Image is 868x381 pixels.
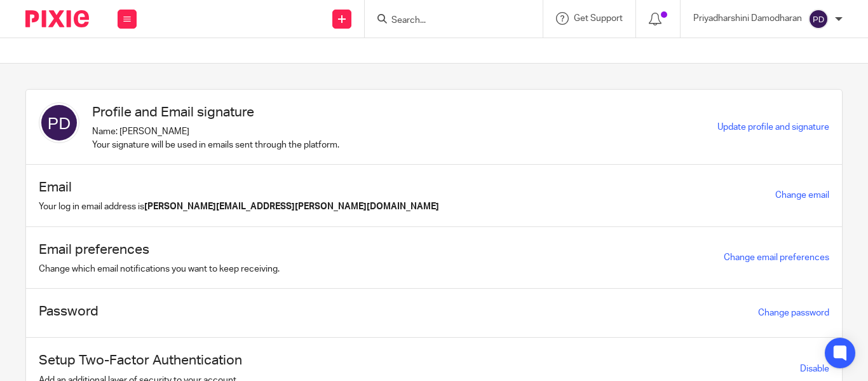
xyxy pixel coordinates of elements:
[39,263,280,275] p: Change which email notifications you want to keep receiving.
[717,123,829,132] a: Update profile and signature
[808,9,829,29] img: svg%3E
[25,10,89,27] img: Pixie
[693,12,802,25] p: Priyadharshini Damodharan
[39,177,439,197] h1: Email
[390,15,505,27] input: Search
[39,350,242,370] h1: Setup Two-Factor Authentication
[800,364,829,373] a: Disable
[39,240,280,260] h1: Email preferences
[758,308,829,317] a: Change password
[574,14,623,23] span: Get Support
[92,102,339,122] h1: Profile and Email signature
[92,125,339,151] p: Name: [PERSON_NAME] Your signature will be used in emails sent through the platform.
[39,200,439,213] p: Your log in email address is
[724,253,829,262] a: Change email preferences
[775,191,829,200] a: Change email
[39,301,98,321] h1: Password
[39,102,79,143] img: svg%3E
[144,202,439,211] b: [PERSON_NAME][EMAIL_ADDRESS][PERSON_NAME][DOMAIN_NAME]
